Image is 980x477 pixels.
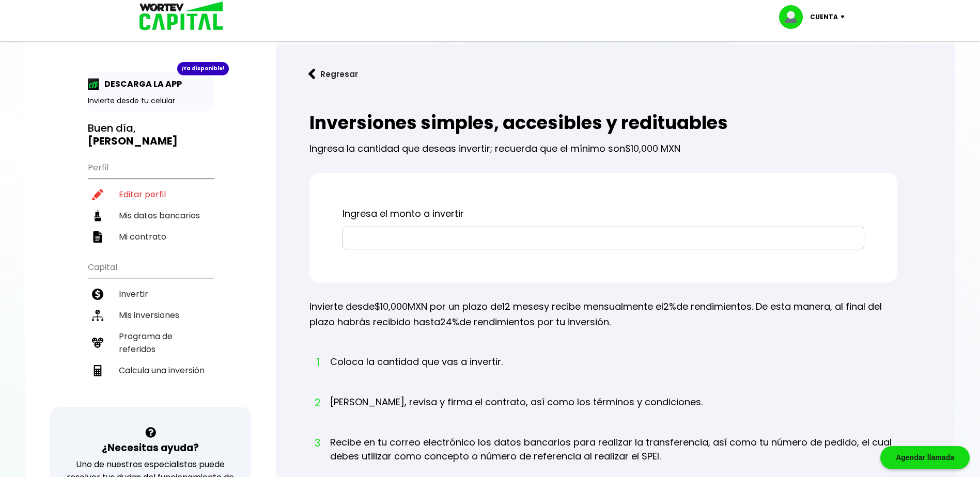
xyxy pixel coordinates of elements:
[92,310,103,321] img: inversiones-icon.6695dc30.svg
[779,5,810,29] img: profile-image
[838,15,852,19] img: icon-down
[177,62,229,75] div: ¡Ya disponible!
[88,184,213,205] a: Editar perfil
[88,205,213,226] a: Mis datos bancarios
[308,69,316,79] img: flecha izquierda
[88,122,213,148] h3: Buen día,
[663,300,676,313] span: 2%
[309,133,897,156] p: Ingresa la cantidad que deseas invertir; recuerda que el mínimo son
[502,300,544,313] span: 12 meses
[88,226,213,247] a: Mi contrato
[315,395,320,410] span: 2
[293,60,939,88] a: flecha izquierdaRegresar
[375,300,408,313] span: $10,000
[880,446,970,469] div: Agendar llamada
[88,256,213,407] ul: Capital
[315,355,320,370] span: 1
[309,113,897,133] h2: Inversiones simples, accesibles y redituables
[810,9,838,25] p: Cuenta
[92,231,103,243] img: contrato-icon.f2db500c.svg
[625,142,680,155] span: $10,000 MXN
[92,210,103,221] img: datos-icon.10cf9172.svg
[88,326,213,360] a: Programa de referidos
[315,435,320,451] span: 3
[343,206,864,221] p: Ingresa el monto a invertir
[440,315,459,328] span: 24%
[92,337,103,348] img: recomiendanos-icon.9b8e9327.svg
[102,440,199,455] h3: ¿Necesitas ayuda?
[88,360,213,381] a: Calcula una inversión
[92,189,103,200] img: editar-icon.952d3147.svg
[330,395,703,428] li: [PERSON_NAME], revisa y firma el contrato, así como los términos y condiciones.
[88,78,99,90] img: app-icon
[99,77,182,90] p: DESCARGA LA APP
[88,96,213,106] p: Invierte desde tu celular
[88,134,178,148] b: [PERSON_NAME]
[309,299,897,330] p: Invierte desde MXN por un plazo de y recibe mensualmente el de rendimientos. De esta manera, al f...
[88,283,213,305] a: Invertir
[88,156,213,247] ul: Perfil
[92,365,103,376] img: calculadora-icon.17d418c4.svg
[92,289,103,300] img: invertir-icon.b3b967d7.svg
[88,305,213,326] a: Mis inversiones
[330,355,503,388] li: Coloca la cantidad que vas a invertir.
[293,60,374,88] button: Regresar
